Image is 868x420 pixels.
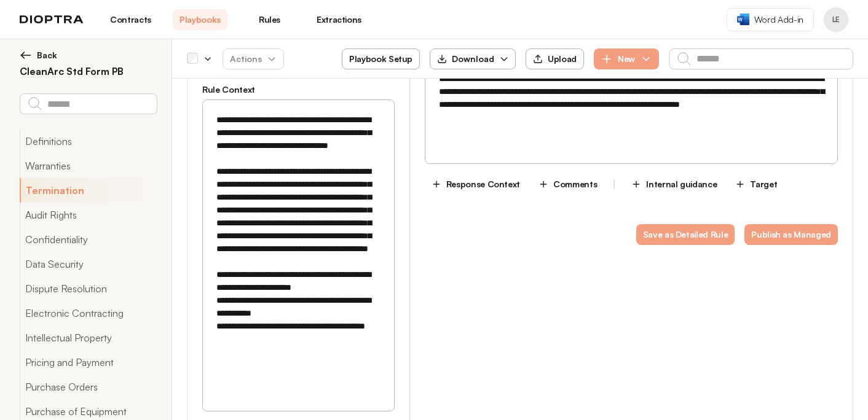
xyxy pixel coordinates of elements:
button: Actions [223,49,284,69]
button: Response Context [425,174,527,195]
button: Audit Rights [20,203,157,227]
div: Upload [533,53,577,64]
div: Select all [187,53,198,64]
button: Profile menu [824,7,848,32]
button: Playbook Setup [342,49,420,69]
button: Dispute Resolution [20,276,157,301]
button: Download [430,49,516,69]
span: Word Add-in [754,14,803,26]
img: left arrow [20,49,32,61]
button: Comments [532,174,604,195]
button: Definitions [20,129,157,154]
button: Purchase Orders [20,375,157,399]
button: Data Security [20,252,157,276]
a: Word Add-in [727,8,814,31]
button: Confidentiality [20,227,157,252]
span: Back [37,49,57,61]
h3: Rule Context [202,84,395,96]
button: Back [20,49,157,61]
button: Termination [20,178,157,203]
img: logo [20,15,84,24]
a: Extractions [312,9,366,30]
button: Internal guidance [625,174,724,195]
div: Download [437,53,494,65]
h2: CleanArc Std Form PB [20,64,157,79]
a: Contracts [103,9,158,30]
button: New [594,49,659,69]
button: Warranties [20,154,157,178]
button: Upload [526,49,584,69]
button: Save as Detailed Rule [636,224,735,245]
button: Target [728,174,784,195]
button: Publish as Managed [744,224,838,245]
button: Electronic Contracting [20,301,157,325]
span: Actions [220,48,286,70]
button: Intellectual Property [20,325,157,350]
a: Rules [242,9,297,30]
button: Pricing and Payment [20,350,157,375]
img: word [737,14,749,25]
a: Playbooks [173,9,227,30]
